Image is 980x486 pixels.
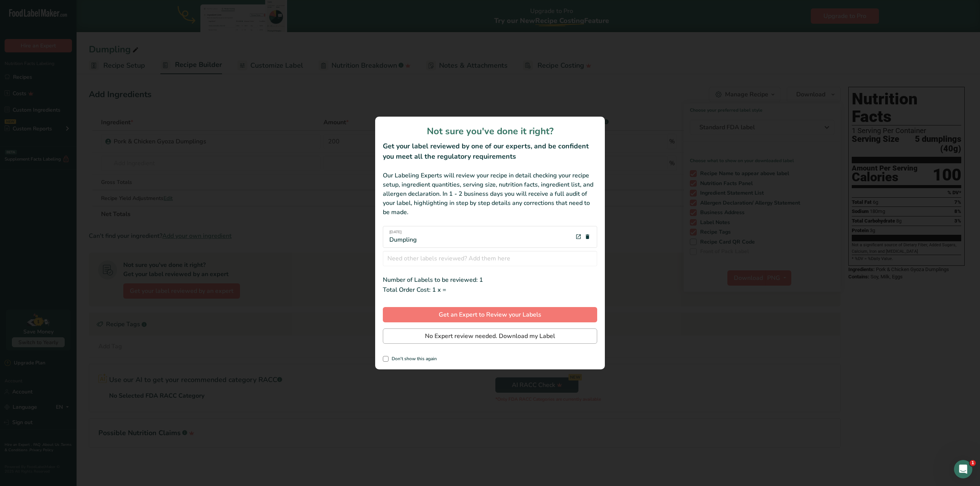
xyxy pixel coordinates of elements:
span: No Expert review needed. Download my Label [425,332,555,341]
iframe: Intercom live chat [954,460,972,478]
span: Get an Expert to Review your Labels [439,310,541,319]
h2: Get your label reviewed by one of our experts, and be confident you meet all the regulatory requi... [383,141,597,162]
div: Our Labeling Experts will review your recipe in detail checking your recipe setup, ingredient qua... [383,171,597,217]
span: Don't show this again [389,356,437,362]
span: 1 [970,460,976,466]
button: No Expert review needed. Download my Label [383,328,597,344]
div: Dumpling [389,229,417,244]
input: Need other labels reviewed? Add them here [383,251,597,266]
h1: Not sure you've done it right? [383,124,597,138]
button: Get an Expert to Review your Labels [383,307,597,322]
div: Total Order Cost: 1 x = [383,284,597,295]
div: Number of Labels to be reviewed: 1 [383,275,597,284]
span: [DATE] [389,229,417,235]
